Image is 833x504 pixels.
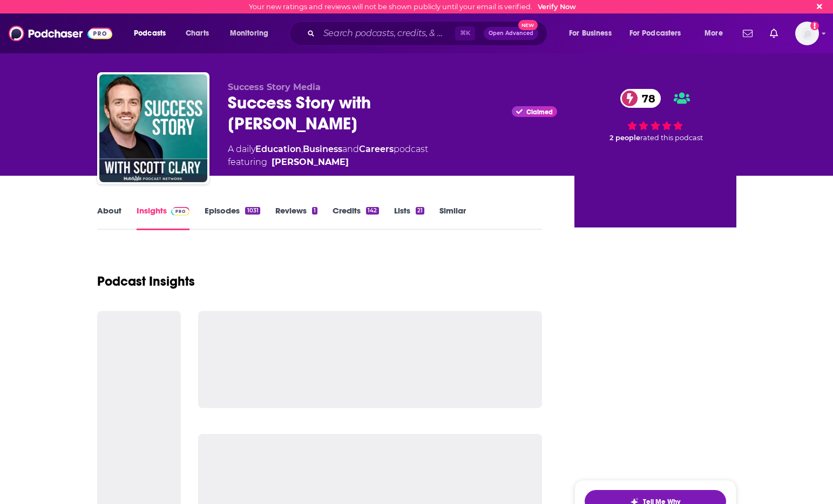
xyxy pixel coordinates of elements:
[622,25,697,42] button: open menu
[9,23,112,44] img: Podchaser - Follow, Share and Rate Podcasts
[245,207,260,215] div: 1031
[137,205,190,230] a: InsightsPodchaser Pro
[97,205,121,230] a: About
[275,205,317,230] a: Reviews1
[705,26,723,41] span: More
[629,26,681,41] span: For Podcasters
[766,24,782,43] a: Show notifications dropdown
[303,144,342,154] a: Business
[179,25,215,42] a: Charts
[97,273,195,289] h1: Podcast Insights
[394,205,424,230] a: Lists21
[574,82,736,149] div: 78 2 peoplerated this podcast
[134,26,166,41] span: Podcasts
[366,207,378,215] div: 142
[455,26,475,40] span: ⌘ K
[518,20,538,30] span: New
[228,156,428,169] span: featuring
[319,25,455,42] input: Search podcasts, credits, & more...
[312,207,317,215] div: 1
[795,22,819,45] span: Logged in as charlottestone
[609,134,640,142] span: 2 people
[795,22,819,45] img: User Profile
[126,25,180,42] button: open menu
[301,144,303,154] span: ,
[228,143,428,169] div: A daily podcast
[255,144,301,154] a: Education
[739,24,757,43] a: Show notifications dropdown
[620,89,661,108] a: 78
[795,22,819,45] button: Show profile menu
[205,205,260,230] a: Episodes1031
[810,22,819,30] svg: Email not verified
[222,25,282,42] button: open menu
[569,26,612,41] span: For Business
[538,3,576,11] a: Verify Now
[171,207,190,216] img: Podchaser Pro
[631,89,661,108] span: 78
[249,3,576,11] div: Your new ratings and reviews will not be shown publicly until your email is verified.
[439,205,466,230] a: Similar
[186,26,209,41] span: Charts
[526,109,553,115] span: Claimed
[342,144,359,154] span: and
[300,21,558,46] div: Search podcasts, credits, & more...
[697,25,736,42] button: open menu
[228,82,321,92] span: Success Story Media
[416,207,424,215] div: 21
[272,156,349,169] a: [PERSON_NAME]
[640,134,703,142] span: rated this podcast
[99,74,207,182] img: Success Story with Scott D. Clary
[484,27,538,40] button: Open AdvancedNew
[230,26,268,41] span: Monitoring
[561,25,625,42] button: open menu
[489,31,533,36] span: Open Advanced
[359,144,394,154] a: Careers
[333,205,378,230] a: Credits142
